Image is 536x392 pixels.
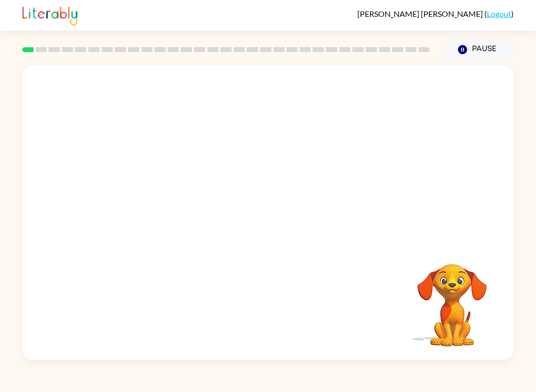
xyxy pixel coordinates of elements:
[402,249,502,348] video: Your browser must support playing .mp4 files to use Literably. Please try using another browser.
[357,9,514,18] div: ( )
[487,9,511,18] a: Logout
[22,4,77,26] img: Literably
[442,38,514,61] button: Pause
[357,9,484,18] span: [PERSON_NAME] [PERSON_NAME]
